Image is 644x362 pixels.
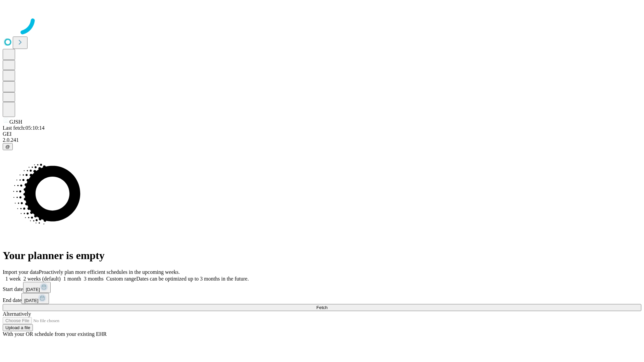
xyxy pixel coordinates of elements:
[3,143,13,150] button: @
[63,276,81,282] span: 1 month
[3,137,641,143] div: 2.0.241
[106,276,136,282] span: Custom range
[23,282,51,293] button: [DATE]
[3,311,31,317] span: Alternatively
[9,119,22,125] span: GJSH
[24,298,38,303] span: [DATE]
[26,287,40,292] span: [DATE]
[21,293,49,304] button: [DATE]
[39,269,180,275] span: Proactively plan more efficient schedules in the upcoming weeks.
[84,276,104,282] span: 3 months
[3,293,641,304] div: End date
[3,282,641,293] div: Start date
[3,249,641,262] h1: Your planner is empty
[5,144,10,149] span: @
[3,331,107,337] span: With your OR schedule from your existing EHR
[316,305,327,310] span: Fetch
[3,131,641,137] div: GEI
[23,276,61,282] span: 2 weeks (default)
[3,269,39,275] span: Import your data
[5,276,21,282] span: 1 week
[3,125,45,131] span: Last fetch: 05:10:14
[3,304,641,311] button: Fetch
[136,276,249,282] span: Dates can be optimized up to 3 months in the future.
[3,324,33,331] button: Upload a file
